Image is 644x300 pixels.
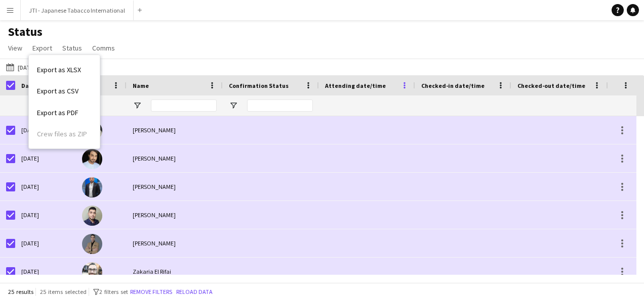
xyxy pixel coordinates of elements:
[133,239,176,247] span: [PERSON_NAME]
[128,286,174,297] button: Remove filters
[421,82,485,89] span: Checked-in date/time
[15,229,76,257] div: [DATE]
[82,206,102,226] img: Saeed Alzidan
[82,149,102,169] img: Ravi JADHAV
[82,262,102,282] img: Zakaria El Rifai
[133,155,176,162] span: [PERSON_NAME]
[15,116,76,144] div: [DATE]
[92,43,115,53] span: Comms
[21,1,134,20] button: JTI - Japanese Tabacco International
[37,108,78,117] span: Export as PDF
[151,99,217,112] input: Name Filter Input
[133,126,176,134] span: [PERSON_NAME]
[21,82,35,89] span: Date
[15,144,76,172] div: [DATE]
[99,288,128,295] span: 2 filters set
[4,61,37,73] button: [DATE]
[32,43,52,53] span: Export
[133,101,142,110] button: Open Filter Menu
[62,43,82,53] span: Status
[174,286,215,297] button: Reload data
[28,41,56,55] a: Export
[29,59,100,80] a: Export as XLSX
[247,99,313,112] input: Confirmation Status Filter Input
[517,82,585,89] span: Checked-out date/time
[37,86,78,95] span: Export as CSV
[58,41,86,55] a: Status
[82,234,102,254] img: Rachid Maalfi
[133,211,176,219] span: [PERSON_NAME]
[40,288,87,295] span: 25 items selected
[133,82,149,89] span: Name
[37,65,81,74] span: Export as XLSX
[88,41,119,55] a: Comms
[29,80,100,102] a: Export as CSV
[8,43,22,53] span: View
[82,177,102,197] img: Mohammed Raziqa
[325,82,386,89] span: Attending date/time
[29,102,100,123] a: Export as PDF
[229,82,289,89] span: Confirmation Status
[4,41,26,55] a: View
[133,268,171,275] span: Zakaria El Rifai
[229,101,238,110] button: Open Filter Menu
[15,201,76,229] div: [DATE]
[133,183,176,190] span: [PERSON_NAME]
[15,173,76,201] div: [DATE]
[15,258,76,285] div: [DATE]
